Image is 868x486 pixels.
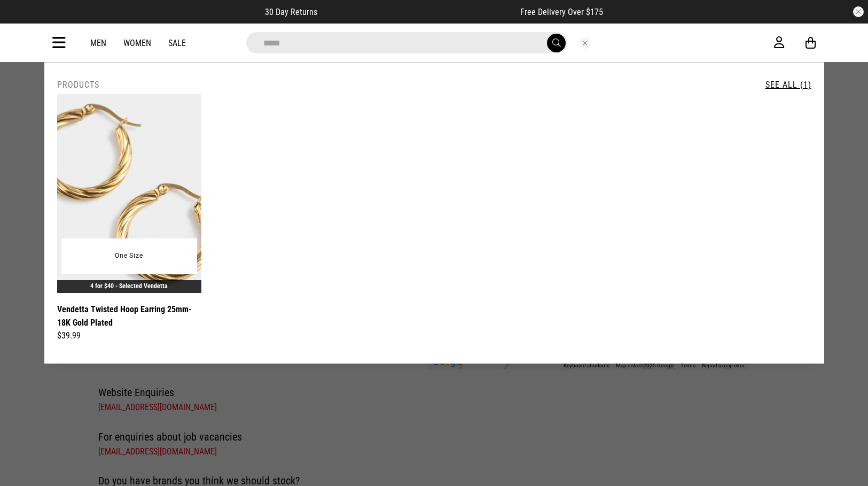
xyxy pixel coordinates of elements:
[123,38,151,48] a: Women
[107,246,151,266] button: One Size
[57,94,201,293] img: Vendetta Twisted Hoop Earring 25mm- 18k Gold Plated in Gold
[520,7,603,17] span: Free Delivery Over $175
[57,303,201,329] a: Vendetta Twisted Hoop Earring 25mm- 18K Gold Plated
[90,38,106,48] a: Men
[580,37,591,49] button: Close search
[765,80,811,90] a: See All (1)
[265,7,317,17] span: 30 Day Returns
[57,80,99,90] h2: Products
[9,4,41,36] button: Open LiveChat chat widget
[90,282,168,290] a: 4 for $40 - Selected Vendetta
[339,6,499,17] iframe: Customer reviews powered by Trustpilot
[168,38,186,48] a: Sale
[57,329,201,342] div: $39.99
